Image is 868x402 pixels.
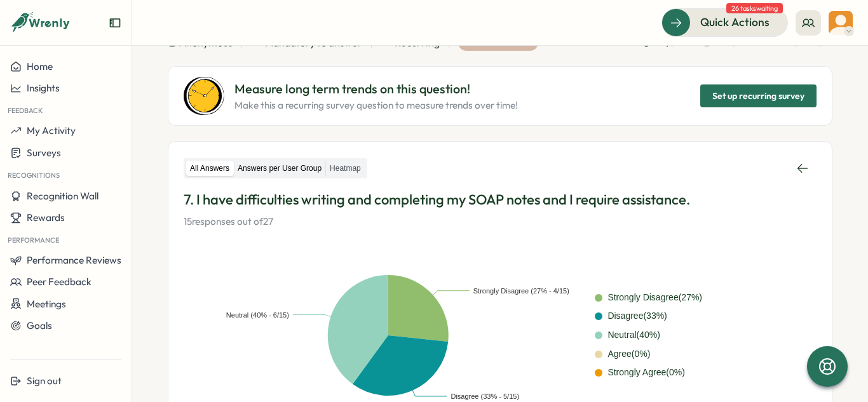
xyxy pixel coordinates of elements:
[226,311,289,318] text: Neutral (40% - 6/15)
[27,124,76,137] span: My Activity
[27,375,62,387] span: Sign out
[326,161,365,177] label: Heatmap
[473,287,569,295] text: Strongly Disagree (27% - 4/15)
[109,17,121,29] button: Expand sidebar
[700,14,770,30] span: Quick Actions
[726,3,783,13] span: 26 tasks waiting
[184,190,817,210] p: 7. I have difficulties writing and completing my SOAP notes and I require assistance.
[27,319,52,332] span: Goals
[700,84,817,107] button: Set up recurring survey
[661,8,788,36] button: Quick Actions
[607,347,650,361] div: Agree ( 0 %)
[184,215,817,229] p: 15 responses out of 27
[27,147,61,159] span: Surveys
[607,291,702,305] div: Strongly Disagree ( 27 %)
[186,161,233,177] label: All Answers
[27,211,65,224] span: Rewards
[234,98,518,112] p: Make this a recurring survey question to measure trends over time!
[27,82,60,94] span: Insights
[451,392,519,400] text: Disagree (33% - 5/15)
[607,328,660,342] div: Neutral ( 40 %)
[607,309,667,323] div: Disagree ( 33 %)
[27,190,98,202] span: Recognition Wall
[27,276,92,288] span: Peer Feedback
[234,79,518,99] p: Measure long term trends on this question!
[234,161,325,177] label: Answers per User Group
[27,298,66,310] span: Meetings
[27,254,121,266] span: Performance Reviews
[829,11,853,35] img: Olivia Arellano
[712,85,804,107] span: Set up recurring survey
[27,60,53,72] span: Home
[607,366,684,380] div: Strongly Agree ( 0 %)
